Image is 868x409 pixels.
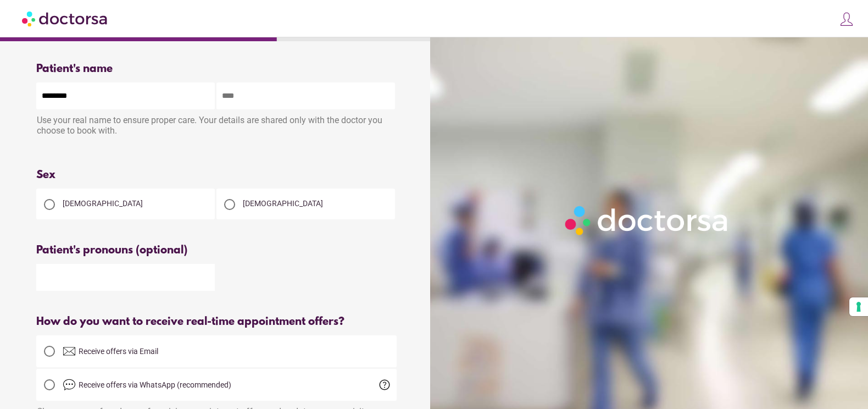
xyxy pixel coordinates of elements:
[63,199,143,208] span: [DEMOGRAPHIC_DATA]
[839,12,854,27] img: icons8-customer-100.png
[79,347,158,356] span: Receive offers via Email
[849,297,868,316] button: Your consent preferences for tracking technologies
[63,378,76,391] img: chat
[243,199,323,208] span: [DEMOGRAPHIC_DATA]
[22,6,109,31] img: Doctorsa.com
[36,63,397,75] div: Patient's name
[36,109,397,144] div: Use your real name to ensure proper care. Your details are shared only with the doctor you choose...
[560,201,734,240] img: Logo-Doctorsa-trans-White-partial-flat.png
[63,345,76,358] img: email
[36,169,397,181] div: Sex
[79,380,231,389] span: Receive offers via WhatsApp (recommended)
[378,378,391,391] span: help
[36,244,397,257] div: Patient's pronouns (optional)
[36,316,397,328] div: How do you want to receive real-time appointment offers?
